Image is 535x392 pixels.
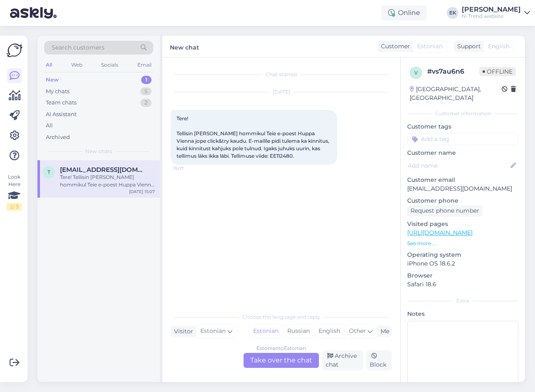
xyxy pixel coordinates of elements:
div: All [46,122,53,130]
div: [DATE] [171,88,392,96]
div: AI Assistant [46,110,77,119]
p: Notes [407,310,518,318]
p: Browser [407,271,518,280]
div: [GEOGRAPHIC_DATA], [GEOGRAPHIC_DATA] [410,85,502,102]
span: v [414,69,418,76]
p: Visited pages [407,220,518,228]
span: English [488,42,510,51]
div: Archived [46,133,70,141]
img: Askly Logo [7,42,22,58]
a: [PERSON_NAME]N-Trend website [462,6,530,20]
div: Online [381,5,427,20]
input: Add a tag [407,133,518,145]
div: Me [377,327,389,336]
span: Tere! Tellisin [PERSON_NAME] hommikul Teie e-poest Huppa Vienna jope click&try kaudu. E-mailile p... [177,115,331,159]
div: Take over the chat [244,353,319,368]
div: Russian [283,325,314,337]
a: [URL][DOMAIN_NAME] [407,229,473,236]
div: Visitor [171,327,193,336]
p: Customer email [407,176,518,184]
div: N-Trend website [462,13,521,20]
div: New [46,76,59,84]
div: # vs7au6n6 [427,67,479,77]
p: Operating system [407,251,518,259]
span: Search customers [52,43,105,52]
div: My chats [46,87,70,96]
label: New chat [170,41,199,52]
div: Look Here [7,173,22,211]
p: Customer tags [407,122,518,131]
div: Email [136,60,153,70]
span: Offline [479,67,516,76]
span: Other [349,327,366,335]
div: Socials [100,60,120,70]
div: Choose the language and reply [171,313,392,321]
div: 5 [140,87,152,96]
div: Tere! Tellisin [PERSON_NAME] hommikul Teie e-poest Huppa Vienna jope click&try kaudu. E-mailile p... [60,174,155,189]
p: iPhone OS 18.6.2 [407,259,518,268]
span: 15:07 [173,165,204,171]
p: Customer name [407,149,518,157]
p: Safari 18.6 [407,280,518,289]
p: Customer phone [407,196,518,205]
p: See more ... [407,240,518,247]
div: [DATE] 15:07 [129,189,155,195]
div: All [44,60,54,70]
div: Block [366,350,392,370]
div: Support [454,42,481,51]
p: [EMAIL_ADDRESS][DOMAIN_NAME] [407,184,518,193]
span: Estonian [417,42,443,51]
span: New chats [85,148,112,155]
div: Web [70,60,84,70]
div: Customer [378,42,410,51]
div: Request phone number [407,205,483,216]
div: Extra [407,297,518,305]
div: EK [447,7,458,19]
div: [PERSON_NAME] [462,6,521,13]
input: Add name [408,161,509,170]
div: Archive chat [322,350,363,370]
div: 2 [140,99,152,107]
span: t [47,169,50,175]
div: 1 [141,76,152,84]
div: Chat started [171,71,392,78]
div: Customer information [407,110,518,117]
span: tuulivokk@gmail.com [60,166,147,174]
div: Estonian to Estonian [256,345,306,352]
div: English [314,325,344,337]
span: Estonian [200,327,226,336]
div: Team chats [46,99,77,107]
div: Estonian [249,325,283,337]
div: 2 / 3 [7,203,22,211]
